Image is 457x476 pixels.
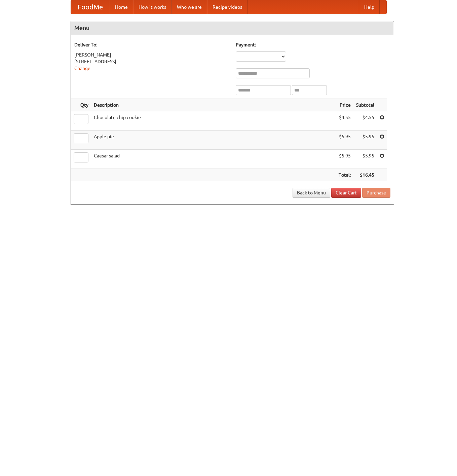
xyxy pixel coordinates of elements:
[336,150,353,169] td: $5.95
[71,21,394,35] h4: Menu
[336,131,353,150] td: $5.95
[353,150,377,169] td: $5.95
[133,0,172,14] a: How it works
[353,169,377,181] th: $16.45
[331,188,361,198] a: Clear Cart
[91,111,336,131] td: Chocolate chip cookie
[91,131,336,150] td: Apple pie
[74,58,229,65] div: [STREET_ADDRESS]
[359,0,380,14] a: Help
[353,99,377,111] th: Subtotal
[336,169,353,181] th: Total:
[293,188,330,198] a: Back to Menu
[336,99,353,111] th: Price
[74,51,229,58] div: [PERSON_NAME]
[74,66,90,71] a: Change
[236,41,390,48] h5: Payment:
[172,0,207,14] a: Who we are
[91,150,336,169] td: Caesar salad
[336,111,353,131] td: $4.55
[207,0,247,14] a: Recipe videos
[74,41,229,48] h5: Deliver To:
[353,131,377,150] td: $5.95
[71,99,91,111] th: Qty
[110,0,133,14] a: Home
[91,99,336,111] th: Description
[362,188,390,198] button: Purchase
[353,111,377,131] td: $4.55
[71,0,110,14] a: FoodMe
